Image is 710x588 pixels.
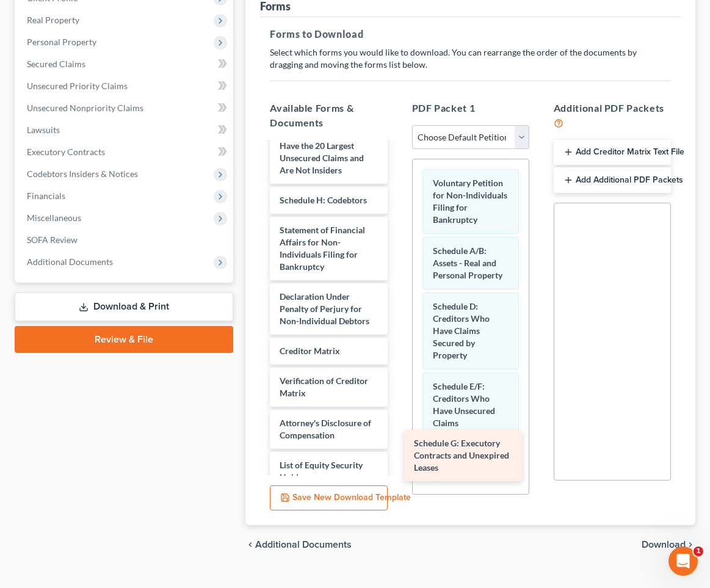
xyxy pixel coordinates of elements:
span: Download [642,540,686,550]
span: List of Equity Security Holders [280,460,363,482]
button: Download chevron_right [642,540,695,550]
span: Lawsuits [27,125,60,135]
span: Real Property [27,15,79,25]
a: Review & File [15,326,233,353]
a: chevron_left Additional Documents [245,540,352,550]
button: Save New Download Template [270,485,387,511]
span: Executory Contracts [27,147,105,157]
a: Secured Claims [17,53,233,75]
a: Download & Print [15,292,233,321]
span: Statement of Financial Affairs for Non-Individuals Filing for Bankruptcy [280,225,365,272]
span: Schedule D: Creditors Who Have Claims Secured by Property [433,301,490,360]
h5: Additional PDF Packets [554,101,671,130]
h5: Forms to Download [270,27,671,42]
span: Verification of Creditor Matrix [280,376,368,398]
span: Secured Claims [27,59,85,69]
p: Select which forms you would like to download. You can rearrange the order of the documents by dr... [270,46,671,71]
span: Declaration Under Penalty of Perjury for Non-Individual Debtors [280,291,369,326]
span: Schedule A/B: Assets - Real and Personal Property [433,245,502,280]
iframe: Intercom live chat [668,546,698,576]
span: Voluntary Petition for Non-Individuals Filing for Bankruptcy [433,178,507,225]
button: Add Additional PDF Packets [554,167,671,193]
span: Additional Documents [27,256,113,267]
i: chevron_left [245,540,255,550]
a: Unsecured Nonpriority Claims [17,97,233,119]
span: Unsecured Priority Claims [27,81,128,91]
a: Executory Contracts [17,141,233,163]
span: List of Creditors Who Have the 20 Largest Unsecured Claims and Are Not Insiders [280,128,364,175]
h5: PDF Packet 1 [412,101,529,115]
span: Personal Property [27,37,96,47]
span: SOFA Review [27,234,78,245]
button: Add Creditor Matrix Text File [554,140,671,165]
span: Creditor Matrix [280,346,340,356]
i: chevron_right [686,540,695,550]
span: Financials [27,191,65,201]
span: Schedule H: Codebtors [280,195,367,205]
span: Attorney's Disclosure of Compensation [280,418,371,440]
span: Additional Documents [255,540,352,550]
a: SOFA Review [17,229,233,251]
span: Miscellaneous [27,212,81,223]
a: Lawsuits [17,119,233,141]
h5: Available Forms & Documents [270,101,387,130]
span: Schedule G: Executory Contracts and Unexpired Leases [414,438,509,473]
span: 1 [694,546,703,556]
a: Unsecured Priority Claims [17,75,233,97]
span: Schedule E/F: Creditors Who Have Unsecured Claims [433,381,495,428]
span: Unsecured Nonpriority Claims [27,103,143,113]
span: Codebtors Insiders & Notices [27,169,138,179]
